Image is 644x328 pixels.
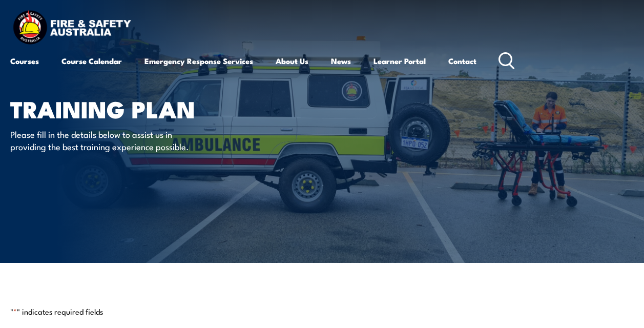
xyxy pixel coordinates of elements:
[10,49,39,73] a: Courses
[276,49,308,73] a: About Us
[61,49,122,73] a: Course Calendar
[144,49,253,73] a: Emergency Response Services
[10,128,197,152] p: Please fill in the details below to assist us in providing the best training experience possible.
[331,49,351,73] a: News
[10,98,263,118] h1: Training plan
[10,306,634,317] p: " " indicates required fields
[373,49,426,73] a: Learner Portal
[448,49,476,73] a: Contact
